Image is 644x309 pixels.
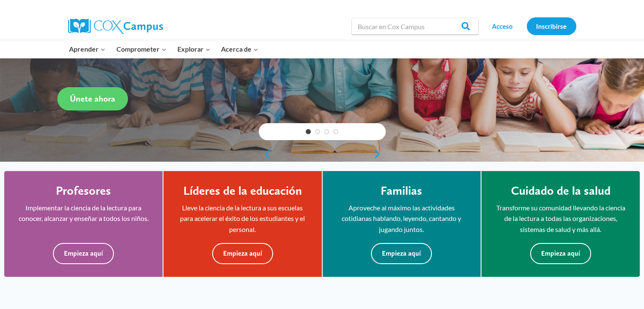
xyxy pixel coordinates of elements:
a: Cuidado de la salud Transforme su comunidad llevando la ciencia de la lectura a todas las organiz... [481,171,640,277]
font: Aproveche al máximo las actividades cotidianas hablando, leyendo, cantando y jugando juntos. [342,204,461,233]
font: Empieza aquí [223,249,262,257]
img: Campus Cox [68,19,163,34]
button: Menú infantil de Explorar [172,40,216,58]
font: Empieza aquí [64,249,103,257]
font: Únete ahora [70,94,115,104]
a: Acceso [483,17,522,35]
a: próximo [373,149,386,159]
font: Profesores [56,183,111,198]
font: Empieza aquí [382,249,421,257]
font: Transforme su comunidad llevando la ciencia de la lectura a todas las organizaciones, sistemas de... [496,204,625,233]
button: Menú infantil de Engage [111,40,172,58]
nav: Navegación principal [64,40,264,58]
button: Empieza aquí [212,243,273,264]
font: Acceso [492,22,513,30]
font: Cuidado de la salud [511,183,610,198]
font: Empieza aquí [541,249,580,257]
a: Únete ahora [57,87,128,110]
a: anterior [259,149,271,159]
button: Menú infantil de Aprender [64,40,111,58]
a: Inscribirse [527,17,576,35]
div: botones deslizantes de contenido [259,146,386,163]
button: Empieza aquí [530,243,591,264]
a: Líderes de la educación Lleve la ciencia de la lectura a sus escuelas para acelerar el éxito de l... [163,171,321,277]
font: Líderes de la educación [183,183,302,198]
button: Menú infantil de Acerca de [216,40,264,58]
font: Inscribirse [536,22,567,30]
a: Profesores Implementar la ciencia de la lectura para conocer, alcanzar y enseñar a todos los niño... [4,171,163,277]
input: Buscar en Cox Campus [351,18,478,35]
button: Empieza aquí [53,243,114,264]
font: Lleve la ciencia de la lectura a sus escuelas para acelerar el éxito de los estudiantes y el pers... [180,204,305,233]
nav: Navegación secundaria [483,17,576,35]
font: Familias [381,183,422,198]
font: Implementar la ciencia de la lectura para conocer, alcanzar y enseñar a todos los niños. [19,204,149,223]
button: Empieza aquí [371,243,432,264]
a: Familias Aproveche al máximo las actividades cotidianas hablando, leyendo, cantando y jugando jun... [323,171,481,277]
